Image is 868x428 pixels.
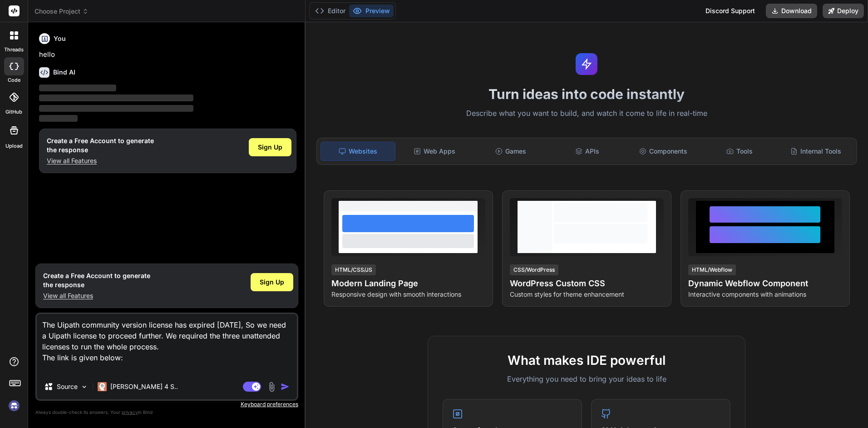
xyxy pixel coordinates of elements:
[443,351,730,370] h2: What makes IDE powerful
[4,46,24,54] label: threads
[35,7,89,16] span: Choose Project
[43,271,150,289] h1: Create a Free Account to generate the response
[47,136,154,154] h1: Create a Free Account to generate the response
[39,105,193,112] span: ‌
[331,277,485,290] h4: Modern Landing Page
[110,382,178,391] p: [PERSON_NAME] 4 S..
[5,142,23,150] label: Upload
[331,264,376,275] div: HTML/CSS/JS
[510,290,664,299] p: Custom styles for theme enhancement
[473,142,548,161] div: Games
[47,156,154,165] p: View all Features
[349,5,394,17] button: Preview
[510,277,664,290] h4: WordPress Custom CSS
[37,314,297,374] textarea: The Uipath community version license has expired [DATE], So we need a Uipath license to proceed f...
[8,76,20,84] label: code
[54,34,66,43] h6: You
[266,382,277,392] img: attachment
[260,278,284,287] span: Sign Up
[39,115,78,122] span: ‌
[397,142,472,161] div: Web Apps
[5,108,22,116] label: GitHub
[331,290,485,299] p: Responsive design with smooth interactions
[6,398,22,413] img: signin
[98,382,107,391] img: Claude 4 Sonnet
[57,382,78,391] p: Source
[779,142,853,161] div: Internal Tools
[122,409,138,415] span: privacy
[321,142,396,161] div: Websites
[688,290,842,299] p: Interactive components with animations
[39,50,296,60] p: hello
[35,401,298,408] p: Keyboard preferences
[626,142,700,161] div: Components
[823,4,864,18] button: Deploy
[43,291,150,300] p: View all Features
[550,142,624,161] div: APIs
[311,108,863,119] p: Describe what you want to build, and watch it come to life in real-time
[443,373,730,384] p: Everything you need to bring your ideas to life
[39,95,193,101] span: ‌
[258,143,282,152] span: Sign Up
[702,142,777,161] div: Tools
[53,68,75,77] h6: Bind AI
[700,4,760,18] div: Discord Support
[311,86,863,102] h1: Turn ideas into code instantly
[35,408,298,417] p: Always double-check its answers. Your in Bind
[688,277,842,290] h4: Dynamic Webflow Component
[311,5,349,17] button: Editor
[39,85,116,91] span: ‌
[510,264,558,275] div: CSS/WordPress
[688,264,736,275] div: HTML/Webflow
[281,382,290,391] img: icon
[766,4,817,18] button: Download
[80,383,88,391] img: Pick Models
